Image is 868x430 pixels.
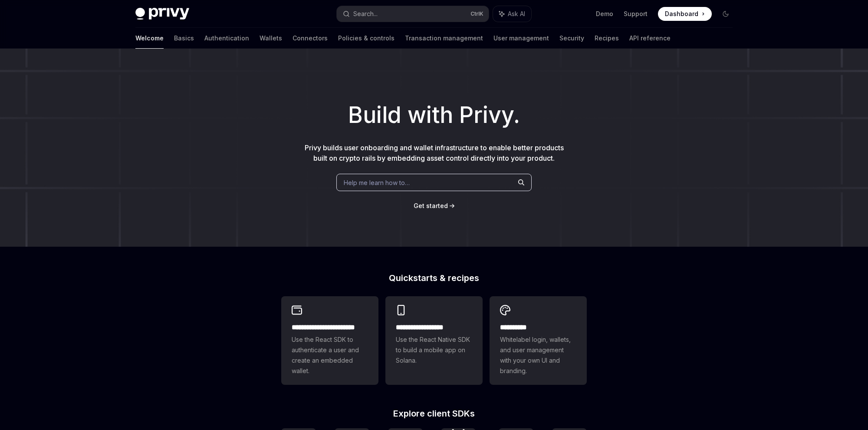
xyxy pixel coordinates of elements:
[490,296,587,385] a: **** *****Whitelabel login, wallets, and user management with your own UI and branding.
[135,8,189,20] img: dark logo
[493,6,531,22] button: Ask AI
[337,6,489,22] button: Search...CtrlK
[665,10,698,18] span: Dashboard
[414,202,448,210] a: Get started
[508,10,525,18] span: Ask AI
[135,28,164,49] a: Welcome
[385,296,483,385] a: **** **** **** ***Use the React Native SDK to build a mobile app on Solana.
[396,334,472,366] span: Use the React Native SDK to build a mobile app on Solana.
[14,98,854,132] h1: Build with Privy.
[624,10,648,18] a: Support
[281,274,587,282] h2: Quickstarts & recipes
[559,28,584,49] a: Security
[405,28,483,49] a: Transaction management
[293,28,328,49] a: Connectors
[629,28,671,49] a: API reference
[470,10,483,17] span: Ctrl K
[719,7,733,21] button: Toggle dark mode
[292,334,368,376] span: Use the React SDK to authenticate a user and create an embedded wallet.
[260,28,282,49] a: Wallets
[658,7,712,21] a: Dashboard
[353,9,378,19] div: Search...
[595,28,619,49] a: Recipes
[500,334,576,376] span: Whitelabel login, wallets, and user management with your own UI and branding.
[338,28,395,49] a: Policies & controls
[204,28,249,49] a: Authentication
[344,178,410,187] span: Help me learn how to…
[174,28,194,49] a: Basics
[596,10,613,18] a: Demo
[305,143,564,162] span: Privy builds user onboarding and wallet infrastructure to enable better products built on crypto ...
[281,409,587,418] h2: Explore client SDKs
[493,28,549,49] a: User management
[414,202,448,209] span: Get started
